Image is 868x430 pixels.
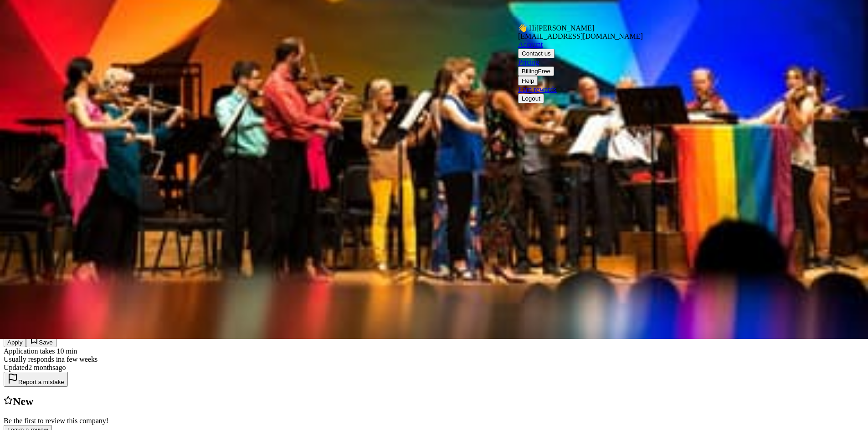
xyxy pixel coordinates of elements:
button: Contact us [518,49,555,58]
a: Account [518,40,543,48]
span: Billing [522,68,550,75]
a: Earn rewards [518,86,557,93]
div: Be the first to review this company! [4,417,864,425]
div: 👋 Hi [PERSON_NAME] [518,24,643,32]
span: New [13,395,33,407]
a: Pricing [518,58,539,66]
div: Application takes 10 min [4,347,864,355]
div: Updated 2 months ago [4,364,864,372]
div: [EMAIL_ADDRESS][DOMAIN_NAME] [518,32,643,40]
button: Report a mistake [4,372,68,387]
button: Help [518,76,538,86]
button: Apply [4,338,26,347]
span: Free [538,68,550,75]
span: Save [39,339,52,346]
div: Usually responds in a few weeks [4,355,864,364]
button: Logout [518,94,544,103]
button: BillingFree [518,66,554,76]
button: Save [26,334,56,347]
